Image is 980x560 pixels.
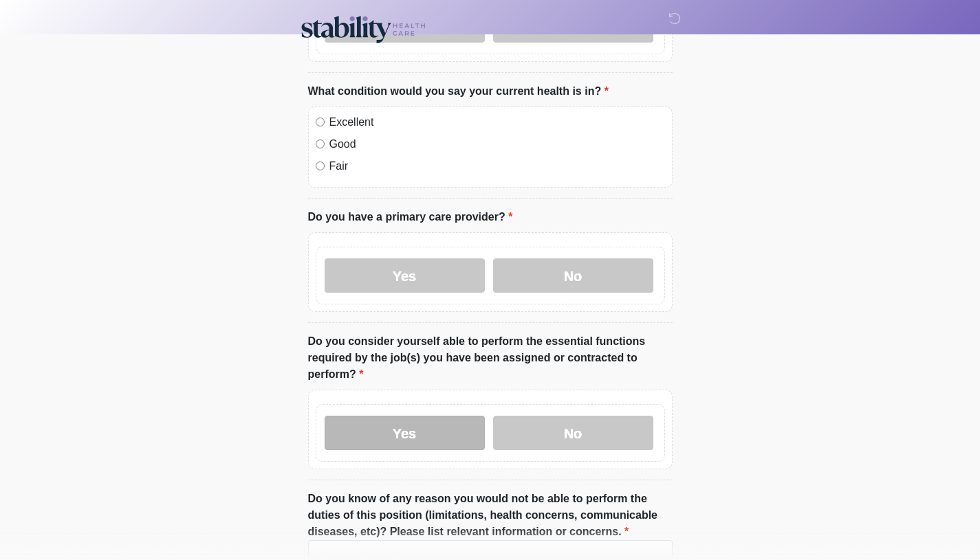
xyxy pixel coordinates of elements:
label: Do you have a primary care provider? [308,209,513,225]
label: Yes [325,258,485,293]
img: Stability Healthcare Logo [294,10,432,45]
input: Fair [316,161,325,170]
label: No [493,416,653,450]
label: What condition would you say your current health is in? [308,83,609,100]
input: Good [316,139,325,148]
input: Excellent [316,117,325,126]
label: Yes [325,416,485,450]
label: Do you know of any reason you would not be able to perform the duties of this position (limitatio... [308,491,673,540]
label: Do you consider yourself able to perform the essential functions required by the job(s) you have ... [308,333,673,383]
label: Fair [329,158,665,175]
label: Good [329,136,665,153]
label: No [493,258,653,293]
label: Excellent [329,114,665,131]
